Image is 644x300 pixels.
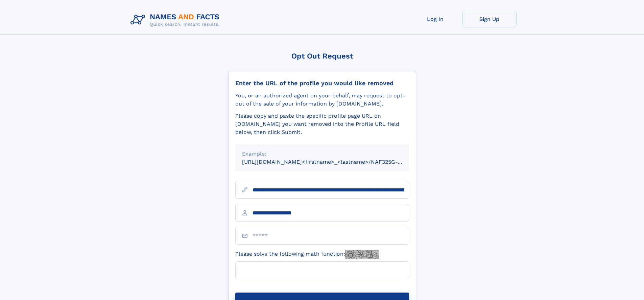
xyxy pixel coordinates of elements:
[235,112,409,136] div: Please copy and paste the specific profile page URL on [DOMAIN_NAME] you want removed into the Pr...
[242,159,422,165] small: [URL][DOMAIN_NAME]<firstname>_<lastname>/NAF325G-xxxxxxxx
[128,11,225,29] img: Logo Names and Facts
[235,79,409,87] div: Enter the URL of the profile you would like removed
[242,150,402,158] div: Example:
[408,11,462,27] a: Log In
[228,52,416,60] div: Opt Out Request
[235,250,379,259] label: Please solve the following math function:
[462,11,517,27] a: Sign Up
[235,92,409,108] div: You, or an authorized agent on your behalf, may request to opt-out of the sale of your informatio...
